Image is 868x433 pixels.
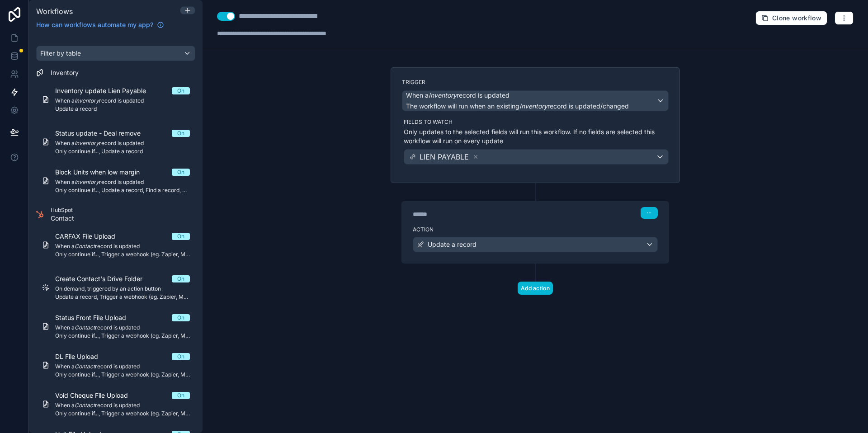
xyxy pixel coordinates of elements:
button: When aInventoryrecord is updatedThe workflow will run when an existingInventoryrecord is updated/... [402,90,669,111]
span: How can workflows automate my app? [36,20,153,29]
label: Action [413,226,658,233]
button: Clone workflow [755,11,827,25]
span: Clone workflow [772,14,821,22]
button: Add action [518,282,553,295]
span: When a record is updated [406,91,509,100]
em: Inventory [429,91,457,99]
a: How can workflows automate my app? [33,20,168,29]
label: Trigger [402,79,669,86]
span: Workflows [36,7,73,16]
p: Only updates to the selected fields will run this workflow. If no fields are selected this workfl... [404,127,669,146]
span: Update a record [428,240,476,249]
span: The workflow will run when an existing record is updated/changed [406,102,629,110]
span: LIEN PAYABLE [420,151,469,162]
button: Update a record [413,237,658,252]
button: LIEN PAYABLE [404,149,669,165]
em: Inventory [519,102,547,110]
label: Fields to watch [404,118,669,126]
